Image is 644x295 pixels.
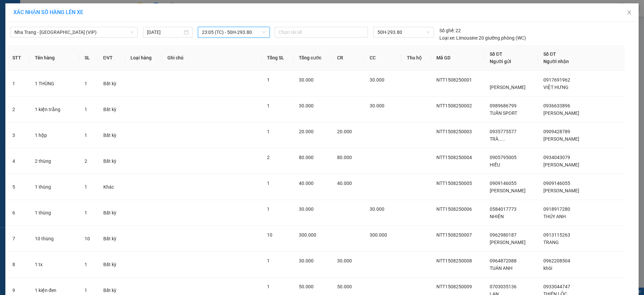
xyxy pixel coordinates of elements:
span: NTT1508250002 [436,103,472,108]
span: 2 [85,158,87,164]
td: 1 tx [30,252,79,278]
th: CC [364,45,401,71]
span: 30.000 [299,77,314,83]
span: 0905795005 [490,155,517,160]
span: 80.000 [337,155,352,160]
th: Loại hàng [125,45,162,71]
span: 0989686799 [490,103,517,108]
td: Bất kỳ [98,226,125,252]
span: 1 [267,129,270,134]
span: 1 [267,258,270,263]
img: logo.jpg [73,8,89,24]
span: 30.000 [370,206,384,212]
span: [PERSON_NAME] [490,85,526,90]
span: 1 [85,184,87,190]
input: 15/08/2025 [147,29,182,36]
td: 10 thùng [30,226,79,252]
span: Loại xe: [439,34,455,42]
span: Người nhận [543,59,569,64]
span: NTT1508250006 [436,206,472,212]
span: 30.000 [299,206,314,212]
span: Người gửi [490,59,511,64]
span: NTT1508250008 [436,258,472,263]
td: 4 [7,148,30,174]
span: [PERSON_NAME] [490,188,526,193]
td: 1 thùng [30,174,79,200]
td: 1 [7,71,30,97]
div: Limousine 20 giường phòng (WC) [439,34,526,42]
span: khôi [543,265,552,271]
b: [DOMAIN_NAME] [56,26,92,31]
span: 0913115263 [543,232,570,238]
span: VIỆT HƯNG [543,85,569,90]
span: 2 [267,155,270,160]
span: TRANG [543,240,559,245]
span: 1 [85,81,87,86]
span: 0962980187 [490,232,517,238]
span: NTT1508250005 [436,181,472,186]
span: 0584017773 [490,206,517,212]
span: 40.000 [337,181,352,186]
span: 1 [85,107,87,112]
span: 0962208504 [543,258,570,263]
span: 50.000 [337,284,352,289]
span: 0703035136 [490,284,517,289]
td: 1 hộp [30,122,79,148]
td: 1 kiện trắng [30,97,79,122]
span: Nha Trang - Sài Gòn (VIP) [14,27,133,37]
td: 1 THÙNG [30,71,79,97]
th: Mã GD [431,45,484,71]
span: TUẤN SPORT [490,110,517,116]
td: 2 thùng [30,148,79,174]
span: 30.000 [370,77,384,83]
span: 10 [267,232,272,238]
li: (c) 2017 [56,32,92,40]
span: 30.000 [337,258,352,263]
span: 0936633896 [543,103,570,108]
td: Bất kỳ [98,148,125,174]
span: NTT1508250003 [436,129,472,134]
span: [PERSON_NAME] [543,110,579,116]
td: 1 thùng [30,200,79,226]
img: logo.jpg [8,8,42,42]
span: Số ĐT [543,51,556,57]
span: 20.000 [337,129,352,134]
b: BIÊN NHẬN GỬI HÀNG [43,10,64,53]
span: [PERSON_NAME] [490,240,526,245]
span: TRÀ..... [490,136,505,142]
span: XÁC NHẬN SỐ HÀNG LÊN XE [13,9,83,15]
th: STT [7,45,30,71]
span: TUÁN ANH [490,265,513,271]
span: NTT1508250004 [436,155,472,160]
span: 1 [267,206,270,212]
span: [PERSON_NAME] [543,188,579,193]
span: NTT1508250007 [436,232,472,238]
b: [PERSON_NAME] [8,43,38,75]
span: 300.000 [370,232,387,238]
span: 80.000 [299,155,314,160]
td: 2 [7,97,30,122]
td: Bất kỳ [98,252,125,278]
td: 6 [7,200,30,226]
span: 50H-293.80 [377,27,430,37]
button: Close [620,3,639,22]
span: 1 [85,288,87,293]
span: close [627,10,632,15]
td: Bất kỳ [98,97,125,122]
th: SL [79,45,98,71]
span: 1 [85,133,87,138]
span: 30.000 [299,103,314,108]
span: 1 [267,103,270,108]
th: Ghi chú [162,45,262,71]
span: 1 [85,262,87,267]
span: NHIÊN [490,214,504,219]
span: 0935775577 [490,129,517,134]
td: Bất kỳ [98,200,125,226]
td: Khác [98,174,125,200]
span: HIẾU [490,162,500,167]
span: 30.000 [370,103,384,108]
td: 7 [7,226,30,252]
div: 22 [439,27,461,34]
td: Bất kỳ [98,122,125,148]
span: 40.000 [299,181,314,186]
